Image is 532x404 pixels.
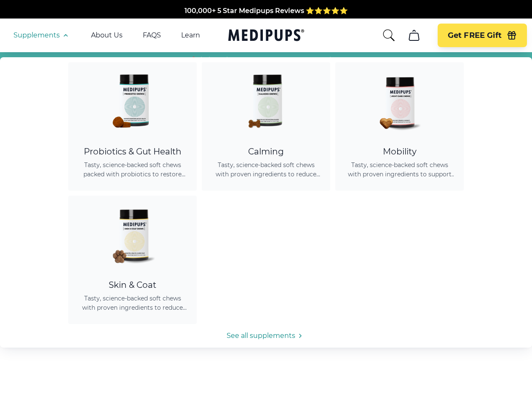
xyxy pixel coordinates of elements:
span: Supplements [13,31,60,40]
a: Probiotic Dog Chews - MedipupsProbiotics & Gut HealthTasty, science-backed soft chews packed with... [68,62,197,191]
div: Probiotics & Gut Health [78,146,187,157]
span: Get FREE Gift [448,31,502,40]
a: Calming Dog Chews - MedipupsCalmingTasty, science-backed soft chews with proven ingredients to re... [202,62,330,191]
img: Joint Care Chews - Medipups [362,62,438,138]
button: search [382,29,396,42]
img: Calming Dog Chews - Medipups [228,62,304,138]
a: Skin & Coat Chews - MedipupsSkin & CoatTasty, science-backed soft chews with proven ingredients t... [68,196,197,324]
img: Skin & Coat Chews - Medipups [95,196,171,271]
a: Medipups [228,27,304,45]
div: Mobility [345,146,454,157]
a: About Us [91,31,123,40]
span: Made In The [GEOGRAPHIC_DATA] from domestic & globally sourced ingredients [126,17,406,25]
span: Tasty, science-backed soft chews with proven ingredients to support joint health, improve mobilit... [345,160,454,179]
div: Skin & Coat [78,280,187,290]
span: Tasty, science-backed soft chews with proven ingredients to reduce anxiety, promote relaxation, a... [212,160,320,179]
button: Get FREE Gift [438,24,527,47]
div: Calming [212,146,320,157]
img: Probiotic Dog Chews - Medipups [95,62,171,138]
a: Joint Care Chews - MedipupsMobilityTasty, science-backed soft chews with proven ingredients to su... [335,62,464,191]
span: 100,000+ 5 Star Medipups Reviews ⭐️⭐️⭐️⭐️⭐️ [184,7,348,15]
span: Tasty, science-backed soft chews packed with probiotics to restore gut balance, ease itching, sup... [78,160,187,179]
button: cart [404,25,424,45]
a: Learn [181,31,200,40]
a: FAQS [143,31,161,40]
span: Tasty, science-backed soft chews with proven ingredients to reduce shedding, promote healthy skin... [78,294,187,312]
button: Supplements [13,30,71,40]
